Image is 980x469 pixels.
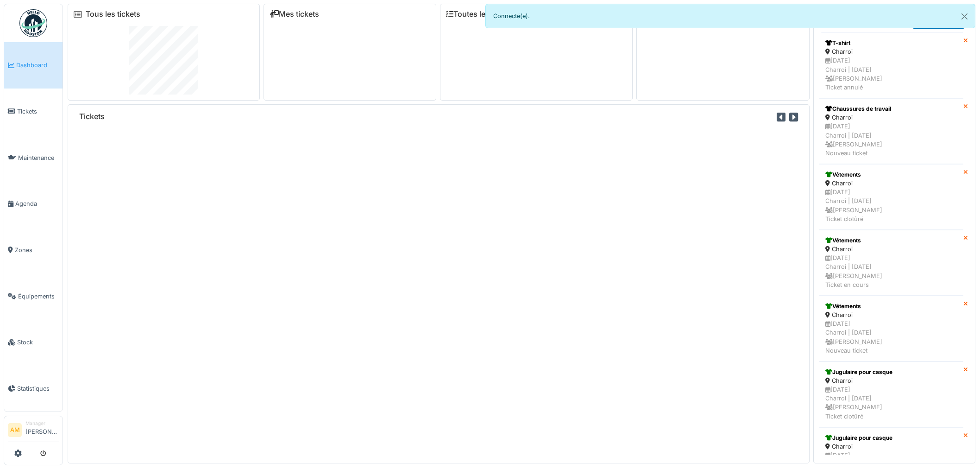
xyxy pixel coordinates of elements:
[15,199,59,208] span: Agenda
[825,105,957,113] div: Chaussures de travail
[79,112,105,121] h6: Tickets
[825,245,957,254] div: Charroi
[86,10,140,19] a: Tous les tickets
[819,98,963,164] a: Chaussures de travail Charroi [DATE]Charroi | [DATE] [PERSON_NAME]Nouveau ticket
[954,4,975,29] button: Close
[825,311,957,319] div: Charroi
[825,236,957,245] div: Vêtements
[485,4,975,28] div: Connecté(e).
[819,32,963,98] a: T-shirt Charroi [DATE]Charroi | [DATE] [PERSON_NAME]Ticket annulé
[825,179,957,188] div: Charroi
[825,47,957,56] div: Charroi
[19,9,47,37] img: Badge_color-CXgf-gQk.svg
[8,420,59,442] a: AM Manager[PERSON_NAME]
[18,292,59,301] span: Équipements
[825,302,957,311] div: Vêtements
[15,246,59,254] span: Zones
[825,434,957,442] div: Jugulaire pour casque
[4,89,63,135] a: Tickets
[819,164,963,230] a: Vêtements Charroi [DATE]Charroi | [DATE] [PERSON_NAME]Ticket clotûré
[4,227,63,273] a: Zones
[25,420,59,440] li: [PERSON_NAME]
[270,10,319,19] a: Mes tickets
[17,384,59,393] span: Statistiques
[4,42,63,89] a: Dashboard
[8,423,22,437] li: AM
[825,385,957,421] div: [DATE] Charroi | [DATE] [PERSON_NAME] Ticket clotûré
[446,10,515,19] a: Toutes les tâches
[4,366,63,412] a: Statistiques
[17,338,59,347] span: Stock
[17,107,59,116] span: Tickets
[4,273,63,319] a: Équipements
[825,319,957,355] div: [DATE] Charroi | [DATE] [PERSON_NAME] Nouveau ticket
[819,230,963,296] a: Vêtements Charroi [DATE]Charroi | [DATE] [PERSON_NAME]Ticket en cours
[4,181,63,227] a: Agenda
[825,188,957,223] div: [DATE] Charroi | [DATE] [PERSON_NAME] Ticket clotûré
[4,319,63,366] a: Stock
[4,134,63,181] a: Maintenance
[825,171,957,179] div: Vêtements
[825,56,957,92] div: [DATE] Charroi | [DATE] [PERSON_NAME] Ticket annulé
[825,442,957,451] div: Charroi
[819,361,963,427] a: Jugulaire pour casque Charroi [DATE]Charroi | [DATE] [PERSON_NAME]Ticket clotûré
[18,153,59,162] span: Maintenance
[825,254,957,289] div: [DATE] Charroi | [DATE] [PERSON_NAME] Ticket en cours
[825,368,957,376] div: Jugulaire pour casque
[825,39,957,47] div: T-shirt
[16,61,59,70] span: Dashboard
[25,420,59,427] div: Manager
[819,296,963,361] a: Vêtements Charroi [DATE]Charroi | [DATE] [PERSON_NAME]Nouveau ticket
[825,376,957,385] div: Charroi
[825,122,957,158] div: [DATE] Charroi | [DATE] [PERSON_NAME] Nouveau ticket
[825,113,957,122] div: Charroi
